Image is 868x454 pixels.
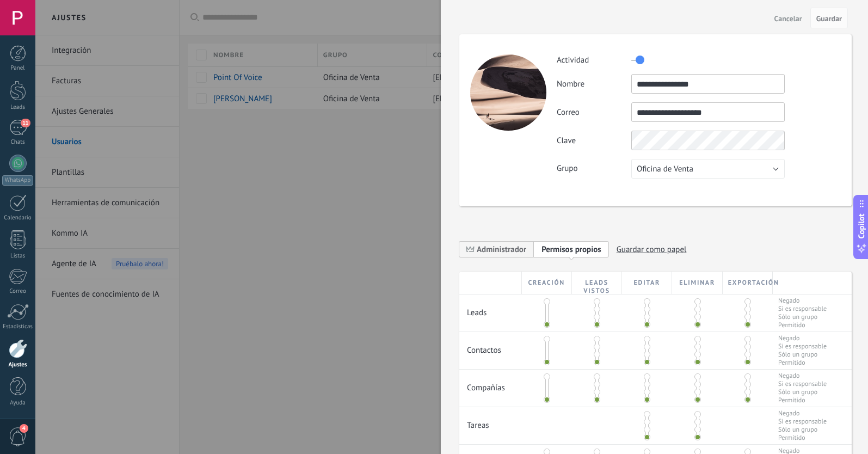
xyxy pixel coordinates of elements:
span: Si es responsable [778,305,827,313]
span: Si es responsable [778,418,827,426]
button: Guardar [810,8,848,28]
label: Grupo [557,163,631,174]
div: Correo [2,288,34,295]
span: Permisos propios [541,244,601,255]
div: Eliminar [672,272,722,294]
span: Permitido [778,359,827,367]
span: Negado [778,372,827,380]
div: Contactos [459,332,522,361]
label: Clave [557,136,631,146]
span: Sólo un grupo [778,351,827,359]
span: Cancelar [774,15,802,22]
div: Leads [2,104,34,111]
span: Administrador [477,244,526,255]
div: Panel [2,65,34,72]
div: Creación [522,272,572,294]
label: Correo [557,107,631,118]
div: Chats [2,139,34,146]
span: Si es responsable [778,342,827,351]
button: Cancelar [770,9,807,27]
button: Oficina de Venta [631,159,785,179]
span: Permitido [778,396,827,404]
span: Negado [778,409,827,418]
span: Add new role [534,241,609,257]
span: Sólo un grupo [778,426,827,434]
span: Permitido [778,434,827,442]
div: Editar [622,272,672,294]
div: WhatsApp [2,175,33,186]
div: Listas [2,253,34,260]
div: Ajustes [2,361,34,369]
span: Sólo un grupo [778,313,827,321]
div: Compañías [459,370,522,398]
div: Leads [459,295,522,323]
span: Permitido [778,321,827,329]
span: Guardar como papel [617,241,687,258]
span: Negado [778,334,827,342]
span: Sólo un grupo [778,388,827,396]
span: Negado [778,297,827,305]
div: Ayuda [2,400,34,407]
span: Administrador [459,241,534,257]
div: Leads vistos [572,272,622,294]
div: Tareas [459,407,522,436]
div: Exportación [723,272,773,294]
label: Actividad [557,55,631,65]
span: Copilot [856,214,867,239]
span: Oficina de Venta [637,164,693,174]
label: Nombre [557,79,631,89]
span: Guardar [816,15,842,22]
span: Si es responsable [778,380,827,388]
div: Estadísticas [2,323,34,330]
span: 4 [20,424,28,433]
div: Calendario [2,214,34,222]
span: 11 [21,119,30,127]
